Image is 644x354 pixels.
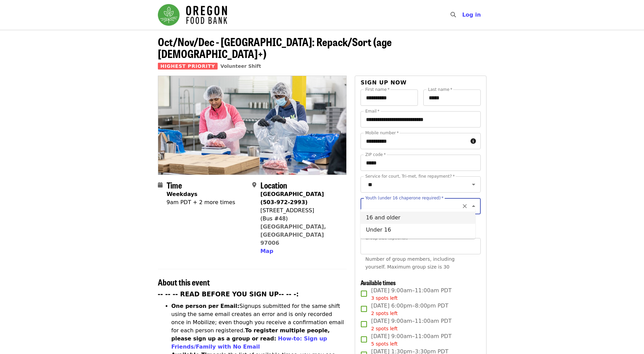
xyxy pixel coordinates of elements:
a: [GEOGRAPHIC_DATA], [GEOGRAPHIC_DATA] 97006 [260,223,326,246]
span: About this event [158,276,210,288]
span: Sign up now [361,79,407,86]
span: 5 spots left [371,341,398,347]
label: First name [365,87,390,92]
div: (Bus #48) [260,215,341,223]
a: How-to: Sign up Friends/Family with No Email [171,335,327,350]
i: map-marker-alt icon [252,182,256,188]
span: Location [260,179,287,191]
div: [STREET_ADDRESS] [260,206,341,215]
i: circle-info icon [471,138,476,144]
i: calendar icon [158,182,163,188]
span: Oct/Nov/Dec - [GEOGRAPHIC_DATA]: Repack/Sort (age [DEMOGRAPHIC_DATA]+) [158,34,392,61]
button: Clear [460,201,470,211]
input: Last name [423,90,481,106]
label: Service for court, Tri-met, fine repayment? [365,174,455,178]
strong: -- -- -- READ BEFORE YOU SIGN UP-- -- -: [158,291,299,298]
span: Group size (optional) [365,235,408,240]
input: Email [361,111,480,127]
span: 2 spots left [371,326,398,331]
li: Under 16 [361,224,475,236]
button: Log in [457,8,486,22]
span: [DATE] 9:00am–11:00am PDT [371,287,452,302]
span: Log in [462,12,481,18]
strong: One person per Email: [171,303,240,309]
span: Available times [361,278,396,287]
i: search icon [450,12,456,18]
label: Last name [428,87,452,92]
input: Mobile number [361,133,467,149]
strong: To register multiple people, please sign up as a group or read: [171,327,330,342]
span: Number of group members, including yourself. Maximum group size is 30 [365,256,455,270]
strong: Weekdays [167,191,198,197]
input: [object Object] [361,238,480,254]
input: ZIP code [361,155,480,171]
input: First name [361,90,418,106]
label: Email [365,109,380,113]
img: Oct/Nov/Dec - Beaverton: Repack/Sort (age 10+) organized by Oregon Food Bank [158,76,347,174]
button: Close [469,201,478,211]
a: Volunteer Shift [220,63,261,69]
strong: [GEOGRAPHIC_DATA] (503-972-2993) [260,191,324,205]
li: Signups submitted for the same shift using the same email creates an error and is only recorded o... [171,302,347,351]
span: Highest Priority [158,63,218,70]
li: 16 and older [361,212,475,224]
span: 3 spots left [371,295,398,301]
span: [DATE] 6:00pm–8:00pm PDT [371,302,448,317]
img: Oregon Food Bank - Home [158,4,227,26]
button: Open [469,180,478,189]
label: ZIP code [365,153,386,157]
label: Mobile number [365,131,399,135]
input: Search [460,7,465,23]
span: 2 spots left [371,311,398,316]
span: [DATE] 9:00am–11:00am PDT [371,332,452,348]
span: Time [167,179,182,191]
button: Map [260,247,273,255]
label: Youth (under 16 chaperone required) [365,196,443,200]
span: [DATE] 9:00am–11:00am PDT [371,317,452,332]
div: 9am PDT + 2 more times [167,198,235,206]
span: Map [260,248,273,254]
